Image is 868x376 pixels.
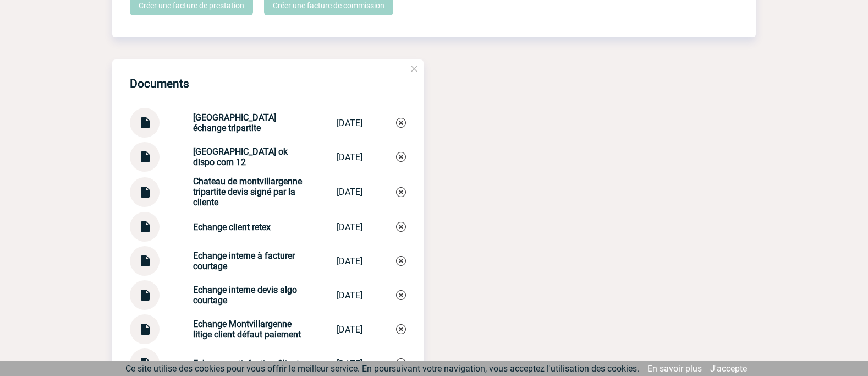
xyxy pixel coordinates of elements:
div: [DATE] [337,187,362,197]
strong: [GEOGRAPHIC_DATA] ok dispo com 12 [193,146,288,167]
span: Ce site utilise des cookies pour vous offrir le meilleur service. En poursuivant votre navigation... [125,363,639,374]
strong: [GEOGRAPHIC_DATA] échange tripartite [193,112,276,133]
h4: Documents [130,77,189,90]
img: Supprimer [396,222,406,232]
img: Supprimer [396,256,406,266]
div: [DATE] [337,324,362,335]
a: En savoir plus [647,363,702,374]
strong: Echange interne à facturer courtage [193,250,295,271]
strong: Echange client retex [193,222,271,232]
strong: Chateau de montvillargenne tripartite devis signé par la cliente [193,176,302,208]
div: [DATE] [337,290,362,301]
a: J'accepte [710,363,747,374]
img: Supprimer [396,290,406,300]
strong: Echange satisfaction Client [193,358,299,369]
img: close.png [409,64,419,74]
div: [DATE] [337,118,362,128]
img: Supprimer [396,324,406,334]
div: [DATE] [337,256,362,266]
div: [DATE] [337,152,362,162]
img: Supprimer [396,187,406,197]
div: [DATE] [337,358,362,369]
strong: Echange interne devis algo courtage [193,285,297,306]
img: Supprimer [396,118,406,128]
img: Supprimer [396,358,406,368]
div: [DATE] [337,222,362,232]
strong: Echange Montvillargenne litige client défaut paiement [193,319,301,340]
img: Supprimer [396,152,406,162]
